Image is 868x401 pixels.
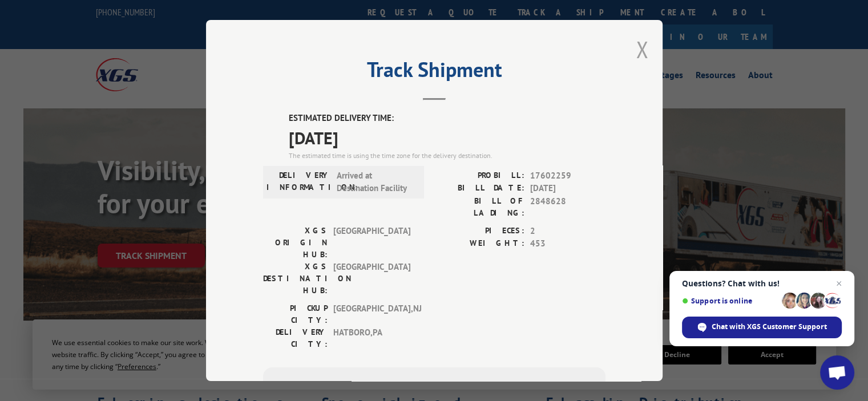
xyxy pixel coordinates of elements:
label: DELIVERY CITY: [263,326,328,350]
label: PICKUP CITY: [263,302,328,326]
span: [DATE] [530,182,605,195]
label: WEIGHT: [434,237,524,250]
span: HATBORO , PA [333,326,410,350]
span: [GEOGRAPHIC_DATA] [333,225,410,261]
label: XGS ORIGIN HUB: [263,225,328,261]
label: BILL DATE: [434,182,524,195]
span: 17602259 [530,169,605,183]
span: Close chat [832,277,846,290]
span: [GEOGRAPHIC_DATA] , NJ [333,302,410,326]
h2: Track Shipment [263,62,605,83]
span: 2848628 [530,195,605,219]
span: Arrived at Destination Facility [337,169,414,195]
label: ESTIMATED DELIVERY TIME: [289,112,605,125]
div: The estimated time is using the time zone for the delivery destination. [289,151,605,161]
div: Chat with XGS Customer Support [682,317,842,338]
button: Close modal [636,34,648,64]
label: BILL OF LADING: [434,195,524,219]
label: PROBILL: [434,169,524,183]
label: XGS DESTINATION HUB: [263,261,328,297]
span: Questions? Chat with us! [682,279,842,288]
span: 453 [530,237,605,250]
label: PIECES: [434,225,524,238]
label: DELIVERY INFORMATION: [267,169,331,195]
span: Chat with XGS Customer Support [712,322,827,332]
span: 2 [530,225,605,238]
span: [GEOGRAPHIC_DATA] [333,261,410,297]
div: Open chat [820,355,854,390]
span: [DATE] [289,125,605,151]
span: Support is online [682,297,778,305]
